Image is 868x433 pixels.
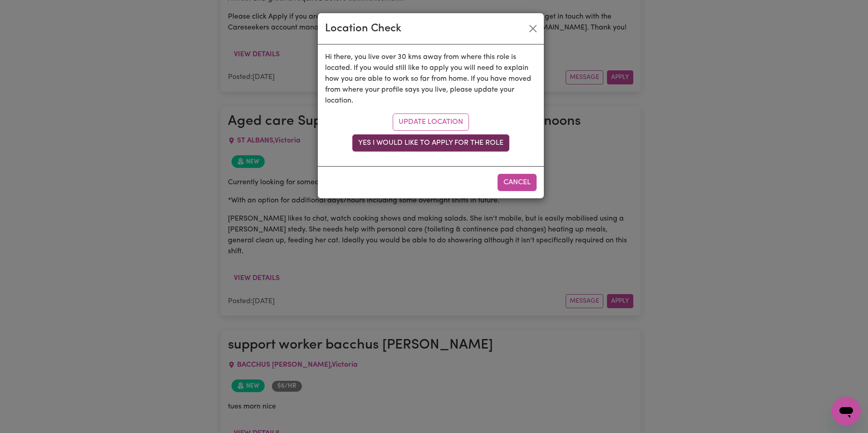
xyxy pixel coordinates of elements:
[393,113,469,131] a: Update location
[325,52,537,106] p: Hi there, you live over 30 kms away from where this role is located. If you would still like to a...
[352,134,509,152] button: Yes I would like to apply for the role
[832,397,861,426] iframe: Button to launch messaging window
[498,174,537,191] button: Cancel
[526,21,540,36] button: Close
[325,20,401,37] div: Location Check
